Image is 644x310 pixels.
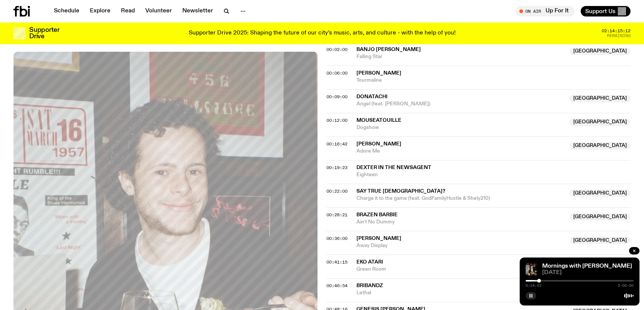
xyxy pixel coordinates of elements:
[326,283,347,289] span: 00:46:54
[356,70,401,76] span: [PERSON_NAME]
[569,142,631,150] span: [GEOGRAPHIC_DATA]
[356,289,631,297] span: Lethal
[356,171,631,178] span: Eighteen
[356,242,565,249] span: Away Display
[326,95,347,99] button: 00:09:00
[326,260,347,264] button: 00:41:15
[189,30,456,37] p: Supporter Drive 2025: Shaping the future of our city’s music, arts, and culture - with the help o...
[585,8,616,15] span: Support Us
[356,124,565,131] span: Dogshow
[49,6,84,16] a: Schedule
[356,283,383,288] span: Bribandz
[356,77,631,84] span: Tourmaline
[542,263,632,269] a: Mornings with [PERSON_NAME]
[85,6,115,16] a: Explore
[326,48,347,52] button: 00:02:00
[356,100,565,108] span: Angel (feat. [PERSON_NAME])
[516,6,575,16] button: On AirUp For It
[356,236,401,241] span: [PERSON_NAME]
[356,148,565,155] span: Adore Me
[356,141,401,147] span: [PERSON_NAME]
[326,71,347,75] button: 00:06:00
[326,46,347,52] span: 00:02:00
[356,47,421,52] span: Banjo [PERSON_NAME]
[326,118,347,123] button: 00:12:00
[618,284,634,288] span: 2:00:00
[326,235,347,241] span: 00:36:00
[356,94,388,99] span: Donatachi
[326,259,347,265] span: 00:41:15
[526,264,538,276] img: Sam blankly stares at the camera, brightly lit by a camera flash wearing a hat collared shirt and...
[356,266,565,273] span: Green Room
[569,237,631,244] span: [GEOGRAPHIC_DATA]
[356,53,565,60] span: Falling Star
[356,219,565,226] span: Ain't No Dummy
[356,259,383,265] span: EKO ATARI
[569,189,631,197] span: [GEOGRAPHIC_DATA]
[326,188,347,194] span: 00:22:00
[356,189,445,194] span: Say True [DEMOGRAPHIC_DATA]?
[141,6,176,16] a: Volunteer
[326,213,347,217] button: 00:28:21
[526,284,541,288] span: 0:14:53
[602,29,631,33] span: 02:14:15:12
[326,117,347,123] span: 00:12:00
[326,94,347,100] span: 00:09:00
[569,213,631,220] span: [GEOGRAPHIC_DATA]
[326,165,347,171] span: 00:19:23
[326,166,347,170] button: 00:19:23
[569,95,631,102] span: [GEOGRAPHIC_DATA]
[356,195,565,202] span: Charge it to the game (feat. GodFamilyHustle & Shely210)
[569,48,631,55] span: [GEOGRAPHIC_DATA]
[116,6,139,16] a: Read
[326,189,347,193] button: 00:22:00
[356,165,431,170] span: dexter in the newsagent
[326,141,347,147] span: 00:16:42
[326,70,347,76] span: 00:06:00
[356,118,401,123] span: Mouseatouille
[326,237,347,241] button: 00:36:00
[581,6,631,16] button: Support Us
[178,6,218,16] a: Newsletter
[607,34,631,38] span: Remaining
[29,27,59,40] h3: Supporter Drive
[326,212,347,218] span: 00:28:21
[356,212,398,217] span: Brazen Barbie
[542,270,634,276] span: [DATE]
[569,118,631,126] span: [GEOGRAPHIC_DATA]
[326,142,347,146] button: 00:16:42
[326,284,347,288] button: 00:46:54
